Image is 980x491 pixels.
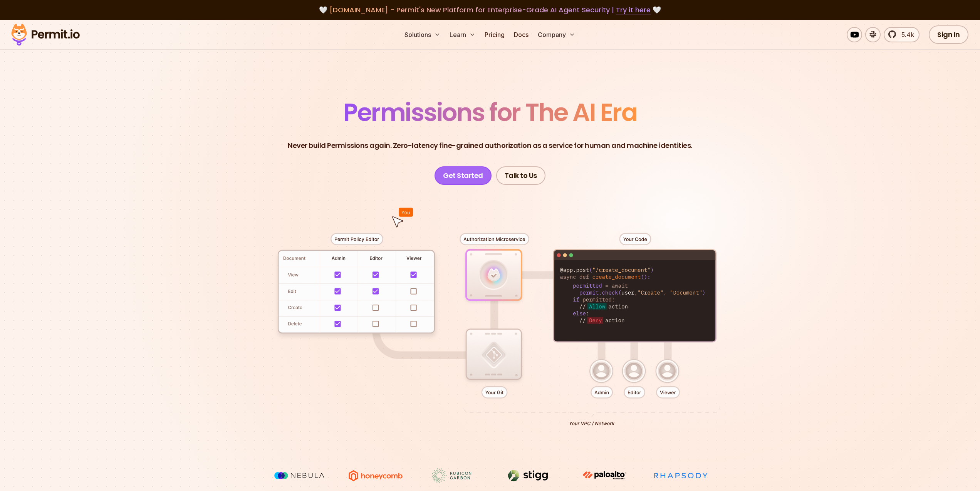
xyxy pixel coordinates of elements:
span: [DOMAIN_NAME] - Permit's New Platform for Enterprise-Grade AI Agent Security | [329,5,651,15]
div: 🤍 🤍 [18,5,962,15]
button: Solutions [401,27,443,42]
a: Pricing [482,27,508,42]
button: Learn [446,27,478,42]
img: Rhapsody Health [652,468,710,483]
a: Sign In [929,25,968,44]
span: 5.4k [897,30,914,39]
button: Company [535,27,578,42]
img: Permit logo [8,22,83,48]
img: Stigg [499,468,557,483]
img: paloalto [576,468,633,482]
a: Try it here [616,5,651,15]
span: Permissions for The AI Era [343,95,637,129]
a: 5.4k [884,27,920,42]
a: Docs [511,27,532,42]
a: Get Started [435,166,492,185]
p: Never build Permissions again. Zero-latency fine-grained authorization as a service for human and... [288,140,692,151]
a: Talk to Us [496,166,545,185]
img: Honeycomb [347,468,404,483]
img: Nebula [270,468,328,483]
img: Rubicon [423,468,481,483]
